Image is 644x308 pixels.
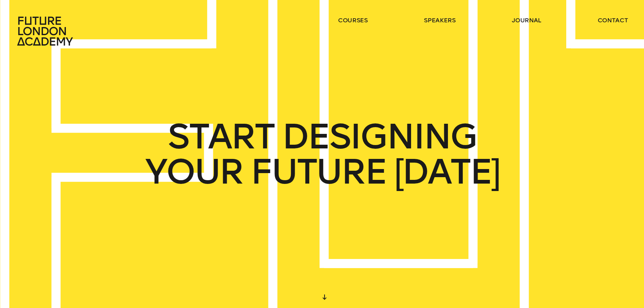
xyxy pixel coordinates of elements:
a: courses [338,16,368,24]
span: FUTURE [250,154,386,189]
span: [DATE] [394,154,499,189]
span: DESIGNING [282,119,476,154]
a: journal [512,16,541,24]
span: START [167,119,274,154]
a: speakers [424,16,455,24]
a: contact [598,16,628,24]
span: YOUR [145,154,242,189]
